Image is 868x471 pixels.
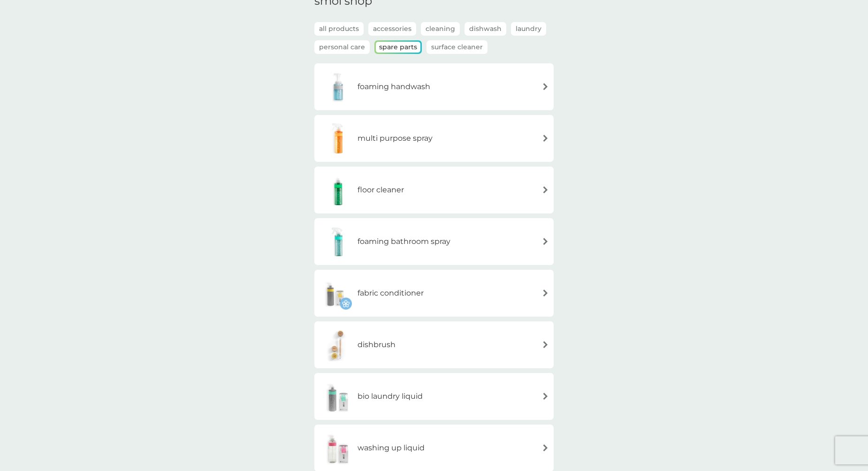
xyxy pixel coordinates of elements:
h6: dishbrush [358,339,396,351]
img: arrow right [542,393,549,400]
img: arrow right [542,135,549,142]
img: foaming handwash [319,70,358,103]
img: arrow right [542,289,549,296]
h6: floor cleaner [358,184,404,196]
button: Laundry [511,22,546,36]
button: Spare Parts [376,42,420,53]
img: arrow right [542,444,549,451]
h6: fabric conditioner [358,287,424,299]
h6: bio laundry liquid [358,390,423,403]
h6: multi purpose spray [358,132,433,144]
img: floor cleaner [319,174,358,206]
button: Dishwash [464,22,506,36]
button: all products [314,22,364,36]
img: arrow right [542,341,549,348]
img: foaming bathroom spray [319,225,358,258]
img: fabric conditioner [319,277,352,310]
img: multi purpose spray [319,122,358,155]
button: Accessories [368,22,416,36]
h6: foaming handwash [358,81,430,93]
img: washing up liquid [319,432,358,464]
h6: washing up liquid [358,442,425,454]
button: Cleaning [421,22,460,36]
button: Surface Cleaner [426,40,487,54]
img: arrow right [542,186,549,193]
img: arrow right [542,238,549,245]
img: bio laundry liquid [319,380,358,413]
h6: foaming bathroom spray [358,235,450,248]
button: Personal Care [314,40,370,54]
img: arrow right [542,83,549,90]
img: dishbrush [319,328,358,361]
